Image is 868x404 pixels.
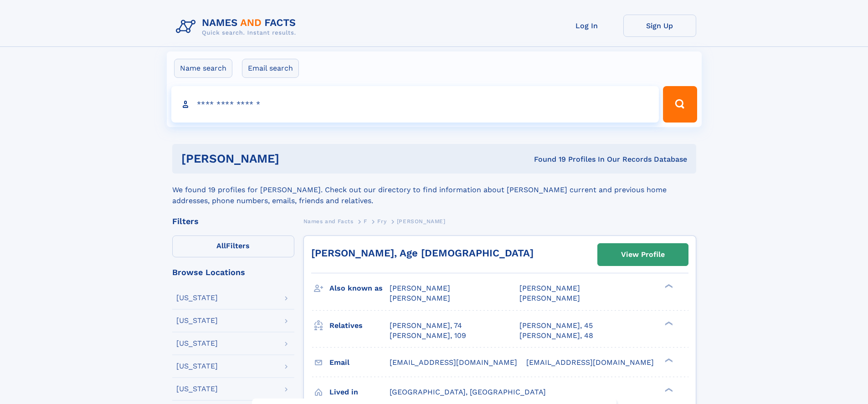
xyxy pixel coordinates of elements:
[176,294,218,302] div: [US_STATE]
[216,241,226,250] span: All
[329,318,390,333] h3: Relatives
[663,357,673,363] div: ❯
[406,154,687,164] div: Found 19 Profiles In Our Records Database
[598,244,688,266] a: View Profile
[390,321,462,331] a: [PERSON_NAME], 74
[519,321,593,331] a: [PERSON_NAME], 45
[377,218,386,225] span: Fry
[550,15,623,37] a: Log In
[172,235,294,257] label: Filters
[181,153,407,164] h1: [PERSON_NAME]
[176,317,218,324] div: [US_STATE]
[663,320,673,326] div: ❯
[311,247,534,259] a: [PERSON_NAME], Age [DEMOGRAPHIC_DATA]
[519,331,593,341] a: [PERSON_NAME], 48
[329,384,390,400] h3: Lived in
[172,15,303,39] img: Logo Names and Facts
[172,268,294,276] div: Browse Locations
[621,244,665,265] div: View Profile
[174,59,232,78] label: Name search
[390,358,517,367] span: [EMAIL_ADDRESS][DOMAIN_NAME]
[526,358,654,367] span: [EMAIL_ADDRESS][DOMAIN_NAME]
[329,355,390,370] h3: Email
[242,59,299,78] label: Email search
[390,284,450,292] span: [PERSON_NAME]
[663,387,673,393] div: ❯
[172,174,696,206] div: We found 19 profiles for [PERSON_NAME]. Check out our directory to find information about [PERSON...
[171,86,659,123] input: search input
[663,86,697,123] button: Search Button
[172,217,294,225] div: Filters
[397,218,446,225] span: [PERSON_NAME]
[519,284,580,292] span: [PERSON_NAME]
[364,215,367,227] a: F
[364,218,367,225] span: F
[377,215,386,227] a: Fry
[390,294,450,302] span: [PERSON_NAME]
[176,340,218,347] div: [US_STATE]
[390,331,466,341] a: [PERSON_NAME], 109
[623,15,696,37] a: Sign Up
[303,215,354,227] a: Names and Facts
[519,294,580,302] span: [PERSON_NAME]
[329,281,390,296] h3: Also known as
[390,388,546,396] span: [GEOGRAPHIC_DATA], [GEOGRAPHIC_DATA]
[176,385,218,393] div: [US_STATE]
[663,283,673,289] div: ❯
[176,363,218,370] div: [US_STATE]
